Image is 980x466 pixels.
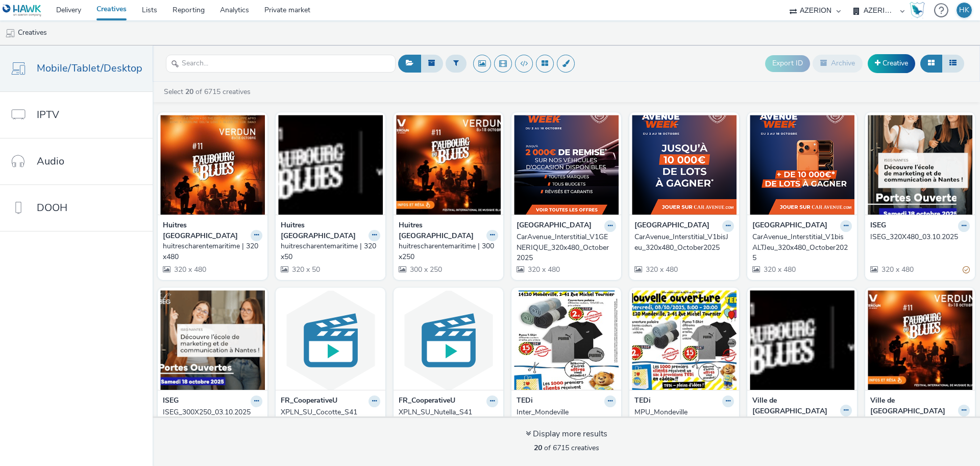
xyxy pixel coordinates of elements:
img: Inter_Mondeville visual [514,290,619,390]
div: XPLN_SU_Cocotte_S41 [281,407,376,417]
a: Creative [868,54,915,73]
strong: [GEOGRAPHIC_DATA] [634,220,709,232]
img: XPLN_SU_Cocotte_S41 visual [278,290,383,390]
strong: ISEG [870,220,886,232]
img: huitrescharentemaritime | 320x480 visual [160,115,265,215]
div: huitrescharentemaritime | 320x480 [163,241,258,262]
img: huitrescharentemaritime | 320x50 visual [278,115,383,215]
a: XPLN_SU_Nutella_S41 [399,407,498,417]
img: CarAvenue_Interstitial_V1GENERIQUE_320x480_October2025 visual [514,115,619,215]
img: mobile [5,28,15,38]
div: huitrescharentemaritime | 320x50 [281,241,376,262]
a: XPLN_SU_Cocotte_S41 [281,407,380,417]
span: 320 x 480 [880,265,914,274]
strong: Huitres [GEOGRAPHIC_DATA] [281,220,366,241]
div: Partially valid [963,264,970,275]
strong: [GEOGRAPHIC_DATA] [517,220,592,232]
span: 320 x 480 [173,265,206,274]
a: CarAvenue_Interstitial_V1GENERIQUE_320x480_October2025 [517,232,616,263]
span: IPTV [37,107,59,122]
a: Select of 6715 creatives [163,87,255,97]
strong: FR_CooperativeU [281,395,337,407]
div: CarAvenue_Interstitial_V1bisALTJeu_320x480_October2025 [752,232,848,263]
img: Hawk Academy [910,2,925,18]
button: Grid [920,55,942,72]
span: 320 x 480 [763,265,796,274]
img: MPU_Mondeville visual [632,290,737,390]
span: 300 x 250 [409,265,442,274]
a: huitrescharentemaritime | 320x480 [163,241,262,262]
img: CarAvenue_Interstitial_V1bisJeu_320x480_October2025 visual [632,115,737,215]
a: ISEG_320X480_03.10.2025 [870,232,970,242]
a: CarAvenue_Interstitial_V1bisALTJeu_320x480_October2025 [752,232,852,263]
button: Table [942,55,964,72]
a: ISEG_300X250_03.10.2025 [163,407,262,417]
span: 320 x 50 [291,265,320,274]
span: 320 x 480 [645,265,678,274]
div: HK [959,3,969,18]
img: VilledeVerdun_FaubourgDuBlues_300x250_03.10.2025 visual [868,290,972,390]
a: CarAvenue_Interstitial_V1bisJeu_320x480_October2025 [634,232,734,253]
strong: Huitres [GEOGRAPHIC_DATA] [399,220,484,241]
a: MPU_Mondeville [634,407,734,417]
button: Archive [813,55,863,72]
div: ISEG_300X250_03.10.2025 [163,407,258,417]
div: ISEG_320X480_03.10.2025 [870,232,966,242]
div: huitrescharentemaritime | 300x250 [399,241,494,262]
span: Mobile/Tablet/Desktop [37,61,142,76]
img: huitrescharentemaritime | 300x250 visual [396,115,501,215]
div: MPU_Mondeville [634,407,730,417]
span: of 6715 creatives [534,443,599,453]
div: CarAvenue_Interstitial_V1bisJeu_320x480_October2025 [634,232,730,253]
strong: TEDi [634,395,651,407]
a: Hawk Academy [910,2,929,18]
button: Export ID [765,55,810,72]
strong: 20 [534,443,542,453]
strong: Ville de [GEOGRAPHIC_DATA] [752,395,838,416]
strong: ISEG [163,395,179,407]
input: Search... [166,55,396,73]
img: XPLN_SU_Nutella_S41 visual [396,290,501,390]
img: ISEG_320X480_03.10.2025 visual [868,115,972,215]
a: Inter_Mondeville [517,407,616,417]
div: XPLN_SU_Nutella_S41 [399,407,494,417]
span: DOOH [37,200,67,215]
img: ISEG_300X250_03.10.2025 visual [160,290,265,390]
span: Audio [37,154,64,169]
div: Inter_Mondeville [517,407,612,417]
img: undefined Logo [3,4,42,17]
strong: 20 [185,87,193,97]
a: huitrescharentemaritime | 320x50 [281,241,380,262]
a: huitrescharentemaritime | 300x250 [399,241,498,262]
strong: FR_CooperativeU [399,395,455,407]
strong: Ville de [GEOGRAPHIC_DATA] [870,395,955,416]
img: VilledeVerdun_FaubourgDuBlues_320x50_03.10.2025 visual [750,290,854,390]
img: CarAvenue_Interstitial_V1bisALTJeu_320x480_October2025 visual [750,115,854,215]
strong: TEDi [517,395,533,407]
div: Display more results [526,428,607,440]
div: CarAvenue_Interstitial_V1GENERIQUE_320x480_October2025 [517,232,612,263]
strong: [GEOGRAPHIC_DATA] [752,220,827,232]
strong: Huitres [GEOGRAPHIC_DATA] [163,220,248,241]
span: 320 x 480 [527,265,560,274]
